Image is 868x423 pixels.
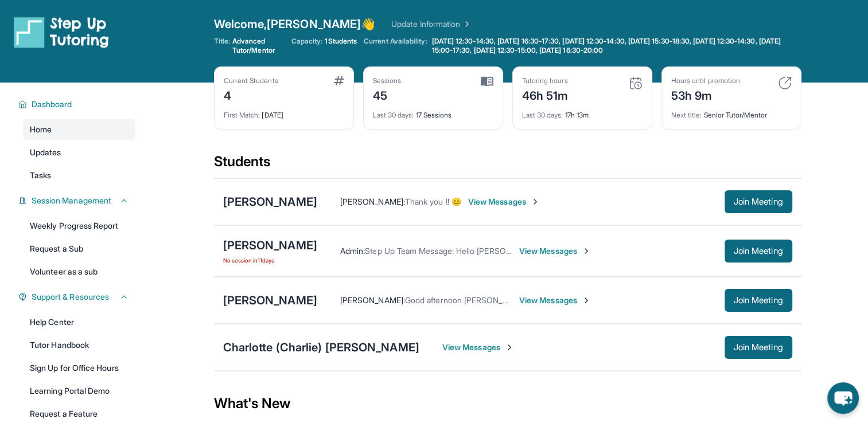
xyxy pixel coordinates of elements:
a: Tasks [23,165,135,186]
div: [PERSON_NAME] [223,237,317,253]
button: Support & Resources [27,291,129,303]
a: Request a Sub [23,238,135,259]
div: 53h 9m [671,85,740,104]
a: Help Center [23,312,135,332]
a: [DATE] 12:30-14:30, [DATE] 16:30-17:30, [DATE] 12:30-14:30, [DATE] 15:30-18:30, [DATE] 12:30-14:3... [430,37,801,55]
a: Learning Portal Demo [23,381,135,401]
span: Session Management [32,195,111,206]
span: Advanced Tutor/Mentor [232,37,285,55]
span: Current Availability: [364,37,427,55]
span: Last 30 days : [373,111,414,119]
div: [DATE] [224,104,344,120]
span: Last 30 days : [522,111,563,119]
img: card [481,76,493,87]
img: logo [14,16,109,48]
div: Current Students [224,76,278,85]
div: Tutoring hours [522,76,569,85]
button: Session Management [27,195,129,206]
span: First Match : [224,111,260,119]
button: Join Meeting [725,336,792,359]
span: [PERSON_NAME] : [340,197,405,206]
span: No session in 11 days [223,256,317,265]
a: Volunteer as a sub [23,261,135,282]
span: [PERSON_NAME] : [340,295,405,305]
div: Hours until promotion [671,76,740,85]
div: Students [214,152,801,178]
img: card [334,76,344,85]
a: Weekly Progress Report [23,216,135,236]
span: Updates [30,147,61,158]
span: Join Meeting [734,248,783,254]
span: Join Meeting [734,344,783,351]
span: Capacity: [291,37,323,46]
button: Dashboard [27,99,129,110]
span: Home [30,124,52,135]
a: Tutor Handbook [23,335,135,355]
span: Tasks [30,170,51,181]
img: Chevron-Right [582,246,591,256]
span: Support & Resources [32,291,109,303]
span: [DATE] 12:30-14:30, [DATE] 16:30-17:30, [DATE] 12:30-14:30, [DATE] 15:30-18:30, [DATE] 12:30-14:3... [432,37,799,55]
span: Join Meeting [734,198,783,205]
img: card [629,76,643,90]
span: View Messages [519,295,591,306]
a: Home [23,119,135,140]
div: 17h 13m [522,104,643,120]
span: View Messages [519,245,591,257]
div: Sessions [373,76,402,85]
div: 45 [373,85,402,104]
img: Chevron-Right [531,197,540,206]
span: Dashboard [32,99,72,110]
a: Sign Up for Office Hours [23,358,135,378]
img: Chevron-Right [582,296,591,305]
a: Updates [23,142,135,163]
div: Senior Tutor/Mentor [671,104,792,120]
span: Next title : [671,111,702,119]
img: Chevron-Right [505,343,514,352]
span: Welcome, [PERSON_NAME] 👋 [214,16,376,32]
div: 17 Sessions [373,104,493,120]
div: Charlotte (Charlie) [PERSON_NAME] [223,339,419,355]
div: [PERSON_NAME] [223,292,317,308]
span: 1 Students [325,37,357,46]
span: View Messages [468,196,540,207]
span: Title: [214,37,230,55]
button: Join Meeting [725,240,792,263]
div: [PERSON_NAME] [223,194,317,210]
img: Chevron Right [460,18,472,30]
img: card [778,76,792,90]
div: 4 [224,85,278,104]
a: Update Information [391,18,472,30]
span: Admin : [340,246,365,256]
button: Join Meeting [725,190,792,213]
div: 46h 51m [522,85,569,104]
span: Thank you !! 😊 [405,197,461,206]
button: chat-button [827,382,859,414]
span: View Messages [442,342,514,353]
button: Join Meeting [725,289,792,312]
span: Join Meeting [734,297,783,304]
